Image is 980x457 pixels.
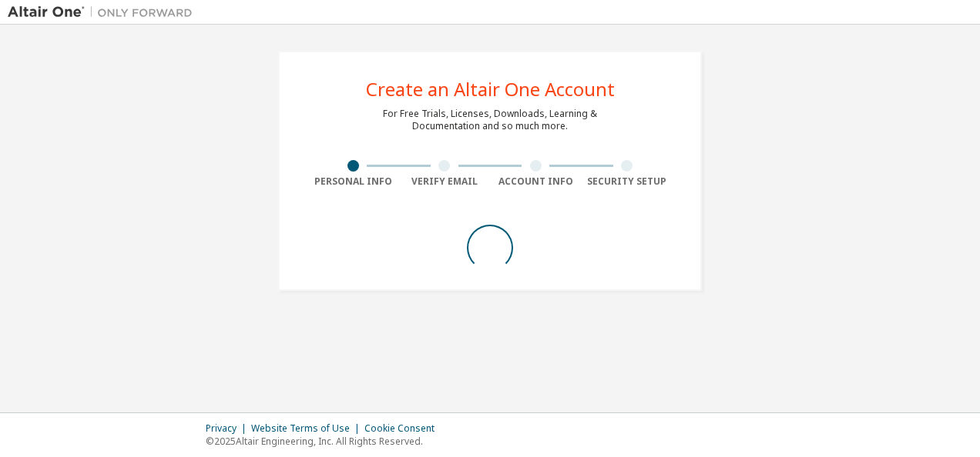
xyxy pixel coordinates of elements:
img: Altair One [8,5,200,20]
div: Personal Info [307,175,399,188]
div: Cookie Consent [364,422,444,435]
div: Verify Email [399,175,491,188]
p: © 2025 Altair Engineering, Inc. All Rights Reserved. [206,435,444,448]
div: Create an Altair One Account [366,80,615,98]
div: For Free Trials, Licenses, Downloads, Learning & Documentation and so much more. [383,108,597,132]
div: Account Info [490,175,582,188]
div: Security Setup [582,175,673,188]
div: Website Terms of Use [251,422,364,435]
div: Privacy [206,422,251,435]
